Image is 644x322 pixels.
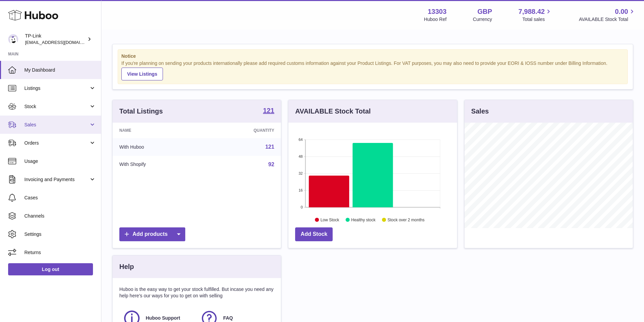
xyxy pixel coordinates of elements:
[24,231,96,238] span: Settings
[24,195,96,201] span: Cases
[121,68,163,80] a: View Listings
[119,107,163,116] h3: Total Listings
[113,123,204,138] th: Name
[519,7,553,23] a: 7,988.42 Total sales
[301,205,303,209] text: 0
[428,7,447,16] strong: 13303
[119,262,134,271] h3: Help
[24,67,96,73] span: My Dashboard
[519,7,545,16] span: 7,988.42
[24,103,89,110] span: Stock
[579,7,636,23] a: 0.00 AVAILABLE Stock Total
[299,138,303,142] text: 64
[8,263,93,275] a: Log out
[388,217,425,222] text: Stock over 2 months
[24,158,96,165] span: Usage
[263,107,274,114] strong: 121
[121,53,624,59] strong: Notice
[119,286,274,299] p: Huboo is the easy way to get your stock fulfilled. But incase you need any help here's our ways f...
[615,7,628,16] span: 0.00
[8,34,18,44] img: gaby.chen@tp-link.com
[263,107,274,115] a: 121
[146,315,180,321] span: Huboo Support
[223,315,233,321] span: FAQ
[320,217,339,222] text: Low Stock
[522,16,552,23] span: Total sales
[24,249,96,256] span: Returns
[299,188,303,192] text: 16
[24,213,96,219] span: Channels
[477,7,492,16] strong: GBP
[121,60,624,80] div: If you're planning on sending your products internationally please add required customs informati...
[471,107,489,116] h3: Sales
[25,33,86,46] div: TP-Link
[265,144,275,150] a: 121
[113,156,204,173] td: With Shopify
[295,107,371,116] h3: AVAILABLE Stock Total
[579,16,636,23] span: AVAILABLE Stock Total
[24,122,89,128] span: Sales
[204,123,281,138] th: Quantity
[299,171,303,175] text: 32
[268,162,275,167] a: 92
[295,227,333,241] a: Add Stock
[299,154,303,158] text: 48
[24,140,89,146] span: Orders
[473,16,492,23] div: Currency
[24,85,89,92] span: Listings
[351,217,376,222] text: Healthy stock
[113,138,204,156] td: With Huboo
[119,227,185,241] a: Add products
[24,176,89,183] span: Invoicing and Payments
[424,16,447,23] div: Huboo Ref
[25,40,99,45] span: [EMAIL_ADDRESS][DOMAIN_NAME]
